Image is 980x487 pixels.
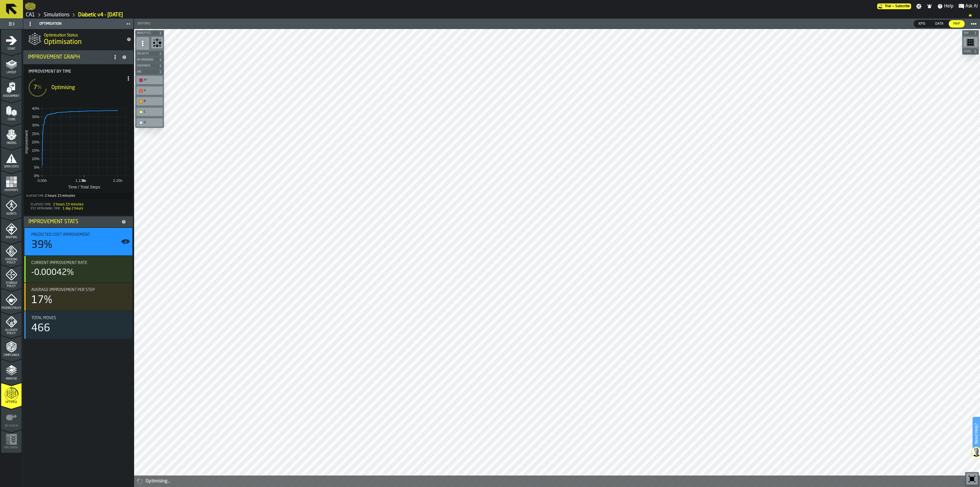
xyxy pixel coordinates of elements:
[25,11,978,18] nav: Breadcrumb
[935,3,956,10] label: button-toggle-Help
[26,195,44,198] label: Elapsed Time
[44,38,82,47] span: Optimisation
[138,22,150,26] span: (Before)
[892,4,894,8] span: —
[34,85,37,91] span: 7
[1,124,22,147] li: menu Orders
[146,478,978,485] div: Optimising...
[51,84,119,91] div: Optimising
[45,194,75,198] div: 2 hours 15 minutes
[962,36,979,49] div: button-toolbar-undefined
[31,288,128,292] div: Title
[32,140,39,144] text: 20%
[1,242,22,265] li: menu Stacking Policy
[24,228,132,255] div: stat-Predicted Cost Improvement
[1,312,22,335] li: menu Allocate Policy
[930,20,948,28] label: button-switch-multi-Data
[121,228,130,255] label: button-toggle-Show on Map
[39,22,61,26] span: Optimisation
[150,36,164,51] div: button-toolbar-undefined
[53,203,84,206] span: 2 hours 15 minutes
[24,65,133,74] label: Title
[135,57,164,63] button: button-
[135,107,164,117] div: button-toolbar-undefined
[44,32,122,38] h2: Sub Title
[877,3,911,9] div: Menu Subscription
[138,77,162,83] div: A+
[134,476,980,487] div: alert-Optimising...
[1,407,22,430] li: menu Re-assign
[916,21,928,26] span: KPIs
[68,185,100,189] text: Time / Total Steps
[963,50,973,53] span: Level
[135,85,164,96] div: button-toolbar-undefined
[76,178,85,183] text: 1.13h
[24,311,132,339] div: stat-Total Moves
[32,148,39,153] text: 15%
[31,232,90,237] span: Predicted Cost Improvement
[24,256,132,282] div: stat-Current Improvement Rate
[136,64,158,68] span: Heatmaps
[1,71,22,74] span: Layout
[28,219,119,225] div: Improvement Stats
[136,52,158,55] span: Velocity
[135,75,164,85] div: button-toolbar-undefined
[914,3,924,9] label: button-toggle-Settings
[1,359,22,382] li: menu Analyse
[135,69,164,75] button: button-
[962,30,979,36] button: button-
[1,336,22,359] li: menu Compliance
[78,12,123,18] a: link-to-/wh/i/76e2a128-1b54-4d66-80d4-05ae4c277723/simulations/c895b6e7-b370-4a60-8b99-4014e501d340
[1,446,22,449] span: Implement
[31,207,60,210] span: Est. Remaining Time
[31,261,128,265] div: Title
[963,32,973,35] span: Bay
[956,3,980,10] label: button-toggle-Ask AI
[1,171,22,194] li: menu Heatmaps
[135,63,164,69] button: button-
[1,47,22,51] span: Start
[63,207,83,210] span: 1 day 2 hours
[1,100,22,123] li: menu Items
[136,70,158,74] span: ABC
[877,3,911,9] a: link-to-/wh/i/76e2a128-1b54-4d66-80d4-05ae4c277723/pricing/
[951,21,962,26] span: Map
[26,12,35,18] a: link-to-/wh/i/76e2a128-1b54-4d66-80d4-05ae4c277723
[138,98,162,104] div: B
[23,29,134,50] div: title-Optimisation
[138,109,162,115] div: C
[37,85,42,91] span: %
[32,123,39,127] text: 30%
[895,4,910,8] span: Subscribe
[1,265,22,288] li: menu Storage Policy
[135,30,164,36] button: button-
[914,20,930,28] div: thumb
[38,178,47,183] text: 0.00h
[31,323,50,334] div: 466
[1,195,22,217] li: menu Agents
[967,474,977,484] svg: Reset zoom and position
[1,329,22,335] span: Allocate Policy
[152,38,162,47] svg: Show Congestion
[1,165,22,168] span: Data Stats
[144,121,161,124] div: D
[1,142,22,145] span: Orders
[944,3,954,10] span: Help
[1,307,22,310] span: Picking Policy
[24,283,132,311] div: stat-Average Improvement Per Step
[1,354,22,357] span: Compliance
[34,165,39,170] text: 5%
[138,88,162,94] div: A
[1,289,22,312] li: menu Picking Policy
[44,12,69,18] a: link-to-/wh/i/76e2a128-1b54-4d66-80d4-05ae4c277723
[31,316,128,320] div: Title
[31,232,128,237] div: Title
[1,383,22,406] li: menu Optimise
[931,20,948,28] div: thumb
[124,20,132,27] label: button-toggle-Close me
[31,294,52,306] div: 17%
[1,77,22,100] li: menu Assignment
[962,49,979,54] button: button-
[144,89,161,93] div: A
